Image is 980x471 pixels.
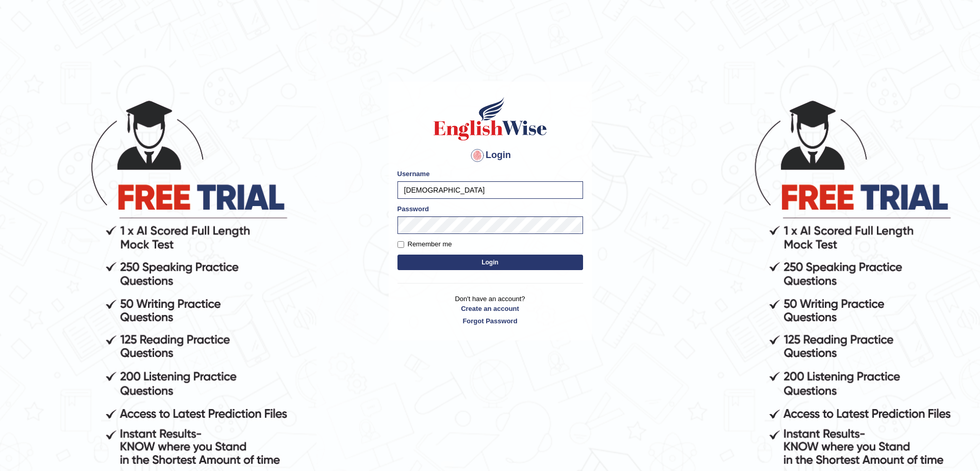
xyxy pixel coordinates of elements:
label: Username [397,169,430,179]
input: Remember me [397,241,404,248]
button: Login [397,255,583,270]
p: Don't have an account? [397,294,583,326]
a: Forgot Password [397,316,583,326]
label: Remember me [397,239,452,249]
label: Password [397,204,429,214]
img: Logo of English Wise sign in for intelligent practice with AI [431,96,549,142]
a: Create an account [397,304,583,313]
h4: Login [397,147,583,164]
